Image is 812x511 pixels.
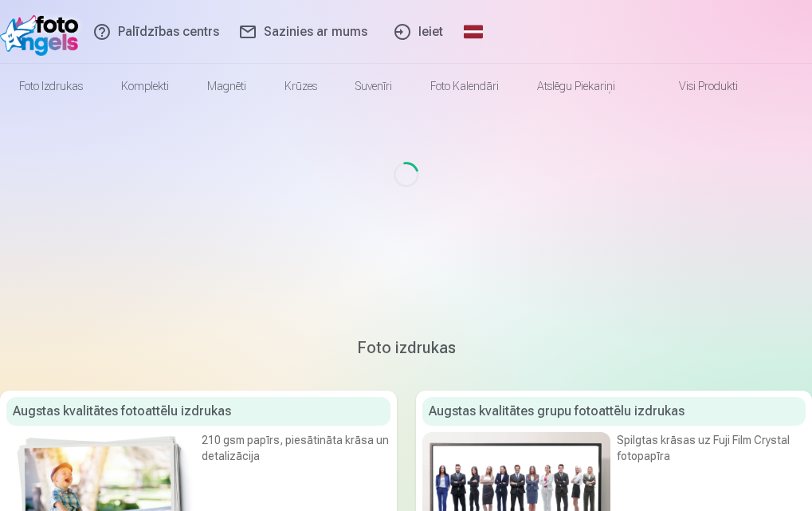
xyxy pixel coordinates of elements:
div: Spilgtas krāsas uz Fuji Film Crystal fotopapīra [617,432,806,498]
div: Augstas kvalitātes fotoattēlu izdrukas [6,397,390,426]
a: Magnēti [188,64,265,108]
a: Komplekti [102,64,188,108]
a: Visi produkti [634,64,757,108]
h3: Foto izdrukas [13,336,799,359]
a: Suvenīri [336,64,411,108]
a: Krūzes [265,64,336,108]
a: Atslēgu piekariņi [518,64,634,108]
div: Augstas kvalitātes grupu fotoattēlu izdrukas [422,397,806,426]
a: Foto kalendāri [411,64,518,108]
a: Global [456,10,491,54]
div: 210 gsm papīrs, piesātināta krāsa un detalizācija [202,432,390,498]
